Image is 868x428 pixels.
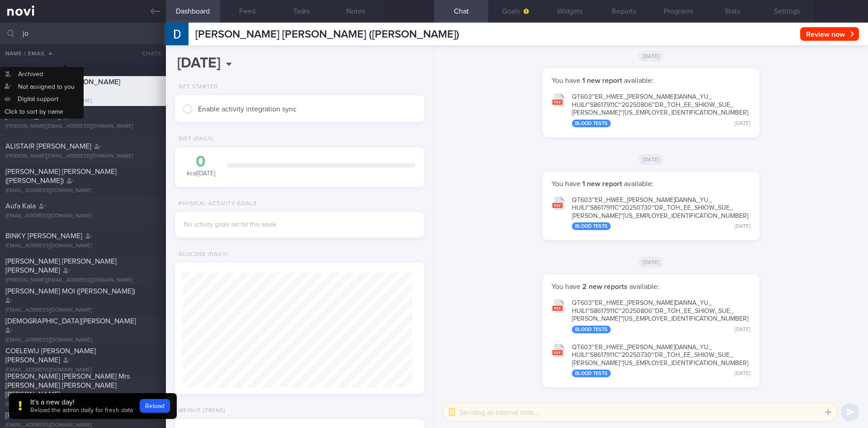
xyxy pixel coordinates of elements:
[572,299,750,333] div: QT603~ER_ HWEE_ [PERSON_NAME] DANNA_ YU_ HUILI~S8617911C~20250806~DR_ TOH_ EE_ SHIOW_ SUE_ [PERSO...
[5,288,135,295] span: [PERSON_NAME] MOI ([PERSON_NAME])
[30,407,133,414] span: Reload the admin daily for fresh data
[175,251,228,258] div: Glucose (Daily)
[30,398,133,407] div: It's a new day!
[5,202,36,210] span: Aufa Kala
[175,136,213,143] div: Diet (Daily)
[638,257,664,268] span: [DATE]
[5,347,96,364] span: COELEWIJ [PERSON_NAME] [PERSON_NAME]
[5,123,160,130] div: [PERSON_NAME][EMAIL_ADDRESS][DOMAIN_NAME]
[5,98,160,105] div: [EMAIL_ADDRESS][DOMAIN_NAME]
[175,84,218,91] div: Get Started
[638,51,664,62] span: [DATE]
[184,154,218,178] div: kcal [DATE]
[572,197,750,231] div: QT603~ER_ HWEE_ [PERSON_NAME] DANNA_ YU_ HUILI~S8617911C~20250730~DR_ TOH_ EE_ SHIOW_ SUE_ [PERSO...
[5,277,160,284] div: [PERSON_NAME][EMAIL_ADDRESS][DOMAIN_NAME]
[5,188,160,194] div: [EMAIL_ADDRESS][DOMAIN_NAME]
[5,317,136,325] span: [DEMOGRAPHIC_DATA][PERSON_NAME]
[572,222,611,230] div: Blood Tests
[547,293,755,338] button: QT603~ER_HWEE_[PERSON_NAME]DANNA_YU_HUILI~S8617911C~20250806~DR_TOH_EE_SHIOW_SUE_[PERSON_NAME]~[U...
[5,401,160,408] div: [EMAIL_ADDRESS][DOMAIN_NAME]
[5,153,160,160] div: [PERSON_NAME][EMAIL_ADDRESS][DOMAIN_NAME]
[735,120,750,127] div: [DATE]
[572,326,611,333] div: Blood Tests
[735,223,750,230] div: [DATE]
[547,338,755,382] button: QT603~ER_HWEE_[PERSON_NAME]DANNA_YU_HUILI~S8617911C~20250730~DR_TOH_EE_SHIOW_SUE_[PERSON_NAME]~[U...
[5,307,160,314] div: [EMAIL_ADDRESS][DOMAIN_NAME]
[580,283,629,290] strong: 2 new reports
[5,243,160,250] div: [EMAIL_ADDRESS][DOMAIN_NAME]
[5,412,60,419] span: [PERSON_NAME]
[184,154,218,170] div: 0
[184,221,415,229] div: No activity goals set for this week
[552,282,750,291] p: You have available:
[130,44,166,63] button: Chats
[5,337,160,344] div: [EMAIL_ADDRESS][DOMAIN_NAME]
[547,87,755,132] button: QT603~ER_HWEE_[PERSON_NAME]DANNA_YU_HUILI~S8617911C~20250806~DR_TOH_EE_SHIOW_SUE_[PERSON_NAME]~[U...
[552,179,750,188] p: You have available:
[175,201,257,207] div: Physical Activity Goals
[195,29,459,40] span: [PERSON_NAME] [PERSON_NAME] ([PERSON_NAME])
[735,327,750,333] div: [DATE]
[572,370,611,377] div: Blood Tests
[5,213,160,220] div: [EMAIL_ADDRESS][DOMAIN_NAME]
[5,373,130,398] span: [PERSON_NAME] [PERSON_NAME] Mrs [PERSON_NAME] [PERSON_NAME] [PERSON_NAME]
[572,120,611,127] div: Blood Tests
[735,370,750,377] div: [DATE]
[638,154,664,165] span: [DATE]
[572,344,750,378] div: QT603~ER_ HWEE_ [PERSON_NAME] DANNA_ YU_ HUILI~S8617911C~20250730~DR_ TOH_ EE_ SHIOW_ SUE_ [PERSO...
[552,76,750,85] p: You have available:
[175,408,226,414] div: Weight (Trend)
[5,232,82,240] span: BINKY [PERSON_NAME]
[580,180,624,188] strong: 1 new report
[5,78,120,95] span: [PERSON_NAME] [PERSON_NAME] ([PERSON_NAME])
[800,27,859,41] button: Review now
[572,93,750,127] div: QT603~ER_ HWEE_ [PERSON_NAME] DANNA_ YU_ HUILI~S8617911C~20250806~DR_ TOH_ EE_ SHIOW_ SUE_ [PERSO...
[5,113,60,120] span: [PERSON_NAME]
[547,191,755,235] button: QT603~ER_HWEE_[PERSON_NAME]DANNA_YU_HUILI~S8617911C~20250730~DR_TOH_EE_SHIOW_SUE_[PERSON_NAME]~[U...
[140,399,170,413] button: Reload
[580,77,624,84] strong: 1 new report
[5,143,91,150] span: ALISTAIR [PERSON_NAME]
[5,258,117,274] span: [PERSON_NAME] [PERSON_NAME] [PERSON_NAME]
[5,367,160,374] div: [EMAIL_ADDRESS][DOMAIN_NAME]
[5,168,117,184] span: [PERSON_NAME] [PERSON_NAME] ([PERSON_NAME])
